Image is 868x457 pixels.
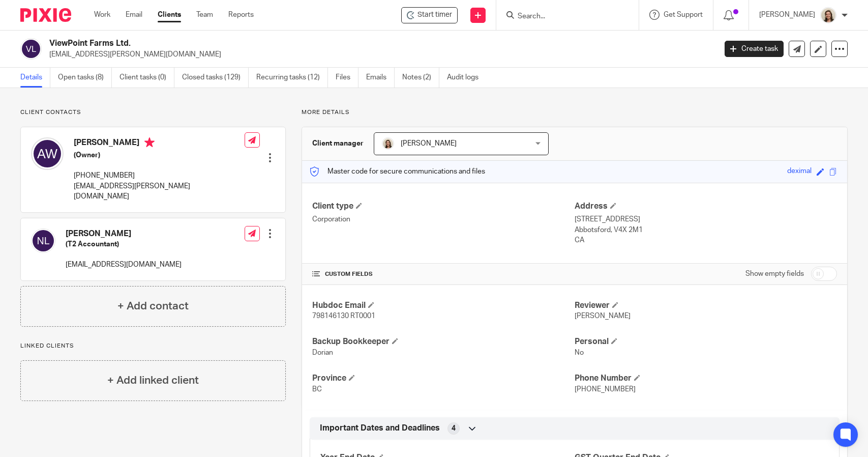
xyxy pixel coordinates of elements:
[575,235,837,245] p: CA
[664,11,703,18] span: Get Support
[401,140,457,147] span: [PERSON_NAME]
[107,373,199,388] h4: + Add linked client
[312,270,575,278] h4: CUSTOM FIELDS
[312,300,575,311] h4: Hubdoc Email
[74,150,245,160] h5: (Owner)
[144,137,155,148] i: Primary
[312,312,375,320] span: 798146130 RT0001
[517,12,608,21] input: Search
[20,38,42,60] img: svg%3E
[575,312,631,320] span: [PERSON_NAME]
[366,68,395,88] a: Emails
[20,68,50,88] a: Details
[575,386,636,393] span: [PHONE_NUMBER]
[575,300,837,311] h4: Reviewer
[58,68,112,88] a: Open tasks (8)
[312,349,333,356] span: Dorian
[312,138,364,149] h3: Client manager
[117,298,189,314] h4: + Add contact
[74,170,245,181] p: [PHONE_NUMBER]
[452,423,456,434] span: 4
[20,108,286,117] p: Client contacts
[310,166,485,177] p: Master code for secure communications and files
[787,166,812,178] div: deximal
[575,336,837,347] h4: Personal
[158,10,181,20] a: Clients
[66,228,182,239] h4: [PERSON_NAME]
[336,68,358,88] a: Files
[49,38,577,49] h2: ViewPoint Farms Ltd.
[312,201,575,212] h4: Client type
[74,181,245,202] p: [EMAIL_ADDRESS][PERSON_NAME][DOMAIN_NAME]
[401,7,458,23] div: ViewPoint Farms Ltd.
[575,225,837,235] p: Abbotsford, V4X 2M1
[302,108,848,117] p: More details
[196,10,213,20] a: Team
[182,68,249,88] a: Closed tasks (129)
[575,201,837,212] h4: Address
[31,228,55,253] img: svg%3E
[228,10,254,20] a: Reports
[74,137,245,150] h4: [PERSON_NAME]
[94,10,110,20] a: Work
[417,10,452,20] span: Start timer
[66,239,182,249] h5: (T2 Accountant)
[820,7,836,23] img: Morgan.JPG
[20,342,286,350] p: Linked clients
[119,68,174,88] a: Client tasks (0)
[575,349,584,356] span: No
[745,269,804,279] label: Show empty fields
[312,214,575,224] p: Corporation
[312,336,575,347] h4: Backup Bookkeeper
[447,68,486,88] a: Audit logs
[256,68,328,88] a: Recurring tasks (12)
[66,260,182,270] p: [EMAIL_ADDRESS][DOMAIN_NAME]
[312,386,322,393] span: BC
[49,49,709,60] p: [EMAIL_ADDRESS][PERSON_NAME][DOMAIN_NAME]
[575,373,837,384] h4: Phone Number
[320,423,440,434] span: Important Dates and Deadlines
[31,137,64,170] img: svg%3E
[759,10,815,20] p: [PERSON_NAME]
[402,68,439,88] a: Notes (2)
[20,8,71,22] img: Pixie
[312,373,575,384] h4: Province
[575,214,837,224] p: [STREET_ADDRESS]
[126,10,142,20] a: Email
[382,137,394,150] img: Morgan.JPG
[725,41,784,57] a: Create task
